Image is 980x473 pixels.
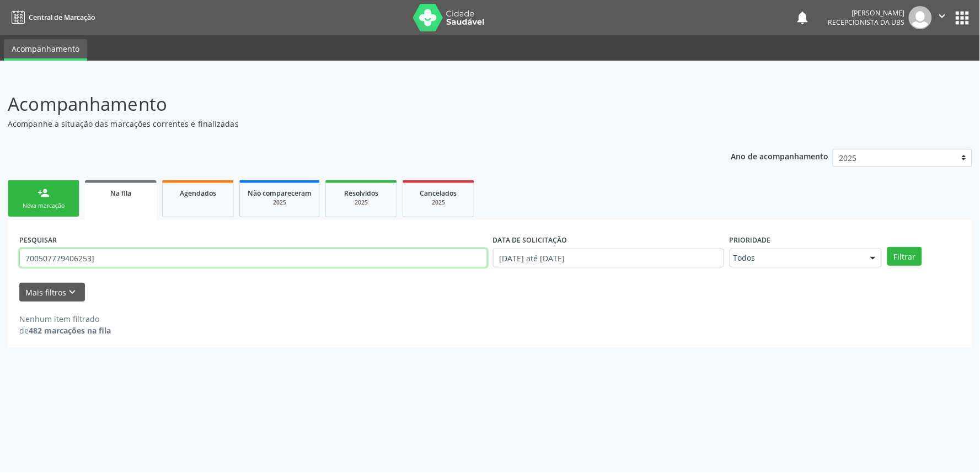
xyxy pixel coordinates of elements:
[932,6,953,29] button: 
[344,189,378,198] span: Resolvidos
[493,232,567,249] label: DATA DE SOLICITAÇÃO
[334,198,389,207] div: 2025
[733,252,859,264] span: Todos
[828,18,905,27] span: Recepcionista da UBS
[19,249,488,267] input: Nome, CNS
[411,198,466,207] div: 2025
[730,232,771,249] label: Prioridade
[29,13,95,22] span: Central de Marcação
[248,189,312,198] span: Não compareceram
[110,189,131,198] span: Na fila
[8,8,95,26] a: Central de Marcação
[8,118,683,130] p: Acompanhe a situação das marcações correntes e finalizadas
[38,187,50,199] div: person_add
[248,198,312,207] div: 2025
[8,90,683,118] p: Acompanhamento
[887,247,922,266] button: Filtrar
[795,10,811,25] button: notifications
[420,189,457,198] span: Cancelados
[731,149,829,163] p: Ano de acompanhamento
[936,10,949,22] i: 
[19,313,111,325] div: Nenhum item filtrado
[67,286,79,298] i: keyboard_arrow_down
[29,325,111,336] strong: 482 marcações na fila
[180,189,216,198] span: Agendados
[493,249,724,267] input: Selecione um intervalo
[16,202,71,210] div: Nova marcação
[19,325,111,336] div: de
[19,232,57,249] label: PESQUISAR
[19,283,85,302] button: Mais filtroskeyboard_arrow_down
[953,8,972,28] button: apps
[909,6,932,29] img: img
[828,8,905,18] div: [PERSON_NAME]
[4,39,87,61] a: Acompanhamento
